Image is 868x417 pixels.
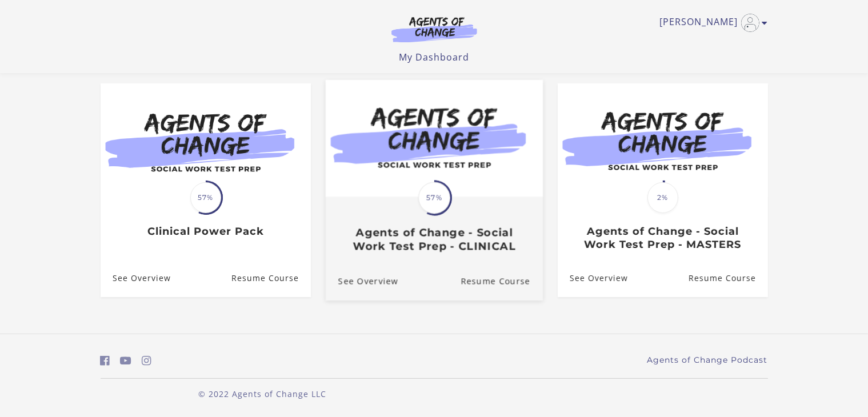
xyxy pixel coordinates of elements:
a: https://www.instagram.com/agentsofchangeprep/ (Open in a new window) [142,352,151,369]
a: Clinical Power Pack: See Overview [101,260,171,297]
a: Clinical Power Pack: Resume Course [231,260,310,297]
i: https://www.facebook.com/groups/aswbtestprep (Open in a new window) [101,355,110,366]
a: Agents of Change - Social Work Test Prep - MASTERS: Resume Course [688,260,767,297]
a: Agents of Change - Social Work Test Prep - CLINICAL: Resume Course [461,262,543,300]
a: https://www.facebook.com/groups/aswbtestprep (Open in a new window) [101,352,110,369]
h3: Agents of Change - Social Work Test Prep - MASTERS [570,225,755,251]
a: Agents of Change - Social Work Test Prep - MASTERS: See Overview [558,260,628,297]
a: Agents of Change Podcast [647,354,768,366]
span: 57% [190,182,221,213]
span: 2% [647,182,678,213]
i: https://www.instagram.com/agentsofchangeprep/ (Open in a new window) [142,355,151,366]
a: Agents of Change - Social Work Test Prep - CLINICAL: See Overview [325,262,398,300]
a: Toggle menu [660,14,762,32]
a: My Dashboard [399,51,469,63]
p: © 2022 Agents of Change LLC [101,388,425,400]
span: 57% [418,182,450,214]
i: https://www.youtube.com/c/AgentsofChangeTestPrepbyMeaganMitchell (Open in a new window) [120,355,131,366]
h3: Clinical Power Pack [113,225,298,238]
a: https://www.youtube.com/c/AgentsofChangeTestPrepbyMeaganMitchell (Open in a new window) [120,352,131,369]
img: Agents of Change Logo [379,16,489,42]
h3: Agents of Change - Social Work Test Prep - CLINICAL [338,226,530,252]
